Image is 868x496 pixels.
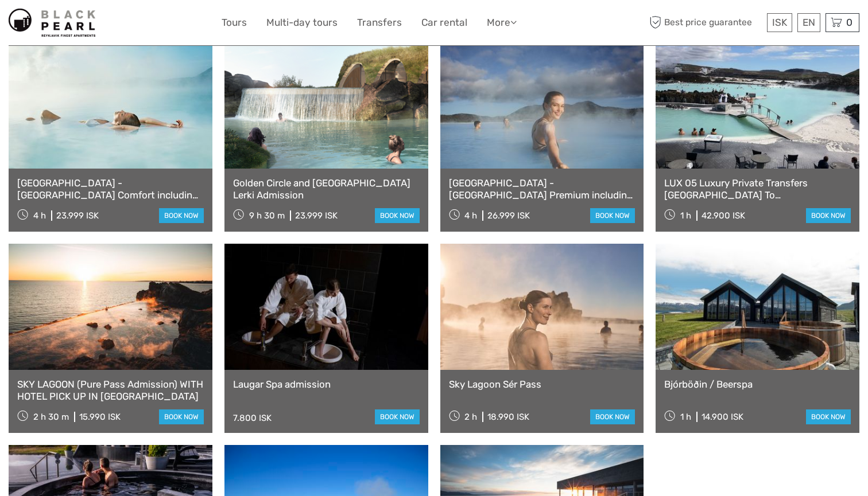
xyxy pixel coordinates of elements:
[233,413,272,423] div: 7.800 ISK
[17,177,204,201] a: [GEOGRAPHIC_DATA] - [GEOGRAPHIC_DATA] Comfort including admission
[266,14,338,31] a: Multi-day tours
[375,208,420,223] a: book now
[233,177,420,201] a: Golden Circle and [GEOGRAPHIC_DATA] Lerki Admission
[16,20,130,29] p: We're away right now. Please check back later!
[590,409,635,424] a: book now
[159,208,204,223] a: book now
[222,14,247,31] a: Tours
[233,378,420,390] a: Laugar Spa admission
[647,13,765,32] span: Best price guarantee
[464,412,477,422] span: 2 h
[33,412,69,422] span: 2 h 30 m
[702,210,745,221] div: 42.900 ISK
[449,177,635,201] a: [GEOGRAPHIC_DATA] - [GEOGRAPHIC_DATA] Premium including admission
[702,412,743,422] div: 14.900 ISK
[664,177,851,201] a: LUX 05 Luxury Private Transfers [GEOGRAPHIC_DATA] To [GEOGRAPHIC_DATA]
[421,14,467,31] a: Car rental
[249,210,285,221] span: 9 h 30 m
[680,210,691,221] span: 1 h
[487,210,530,221] div: 26.999 ISK
[132,18,146,32] button: Open LiveChat chat widget
[375,409,420,424] a: book now
[844,17,854,28] span: 0
[9,9,95,37] img: 5-be505350-29ba-4bf9-aa91-a363fa67fcbf_logo_small.jpg
[664,378,851,390] a: Bjórböðin / Beerspa
[806,208,851,223] a: book now
[159,409,204,424] a: book now
[806,409,851,424] a: book now
[772,17,787,28] span: ISK
[449,378,635,390] a: Sky Lagoon Sér Pass
[487,14,517,31] a: More
[79,412,121,422] div: 15.990 ISK
[487,412,529,422] div: 18.990 ISK
[680,412,691,422] span: 1 h
[33,210,46,221] span: 4 h
[357,14,402,31] a: Transfers
[464,210,477,221] span: 4 h
[56,210,99,221] div: 23.999 ISK
[797,13,820,32] div: EN
[17,378,204,402] a: SKY LAGOON (Pure Pass Admission) WITH HOTEL PICK UP IN [GEOGRAPHIC_DATA]
[295,210,338,221] div: 23.999 ISK
[590,208,635,223] a: book now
